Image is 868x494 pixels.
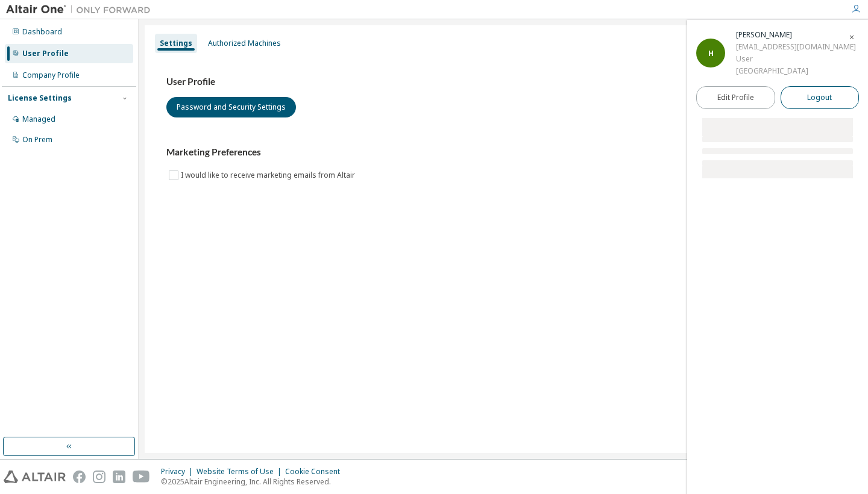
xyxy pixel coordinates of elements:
[285,467,347,477] div: Cookie Consent
[73,471,86,483] img: facebook.svg
[208,39,281,48] div: Authorized Machines
[197,467,285,477] div: Website Terms of Use
[807,92,832,104] span: Logout
[717,93,754,102] span: Edit Profile
[781,86,860,109] button: Logout
[736,29,856,41] div: Ha Tran
[113,471,125,483] img: linkedin.svg
[166,76,840,88] h3: User Profile
[8,93,72,103] div: License Settings
[708,48,714,58] span: H
[166,97,296,117] button: Password and Security Settings
[161,477,347,487] p: © 2025 Altair Engineering, Inc. All Rights Reserved.
[22,114,55,124] div: Managed
[160,39,192,48] div: Settings
[4,471,66,483] img: altair_logo.svg
[736,65,856,77] div: [GEOGRAPHIC_DATA]
[166,146,840,158] h3: Marketing Preferences
[22,27,62,37] div: Dashboard
[133,471,150,483] img: youtube.svg
[696,86,775,109] a: Edit Profile
[22,135,52,145] div: On Prem
[736,41,856,53] div: [EMAIL_ADDRESS][DOMAIN_NAME]
[22,49,69,58] div: User Profile
[6,4,157,16] img: Altair One
[93,471,105,483] img: instagram.svg
[161,467,197,477] div: Privacy
[181,168,357,183] label: I would like to receive marketing emails from Altair
[736,53,856,65] div: User
[22,70,80,80] div: Company Profile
